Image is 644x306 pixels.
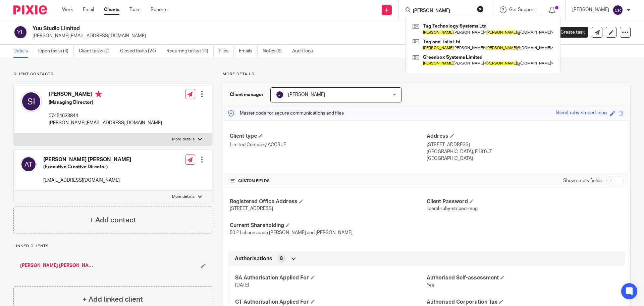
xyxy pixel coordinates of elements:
a: [PERSON_NAME] [PERSON_NAME] [20,262,94,269]
a: Closed tasks (24) [120,45,161,58]
h4: Client Password [427,198,624,205]
h4: Authorised Corporation Tax [427,299,618,306]
a: Audit logs [292,45,318,58]
a: Open tasks (4) [38,45,74,58]
button: Clear [477,6,484,12]
img: svg%3E [13,25,28,39]
h4: [PERSON_NAME] [49,91,162,99]
h4: SA Authorisation Applied For [235,274,427,281]
i: Primary [95,91,102,97]
p: [PERSON_NAME] [572,6,609,13]
span: Authorisations [235,255,272,262]
h2: Yuu Studio Limited [33,25,438,32]
a: Email [83,6,94,13]
a: Work [62,6,73,13]
span: Yes [427,283,434,288]
a: Emails [239,45,258,58]
p: [EMAIL_ADDRESS][DOMAIN_NAME] [43,177,131,184]
h3: Client manager [230,91,264,98]
p: [STREET_ADDRESS] [427,141,624,148]
h4: [PERSON_NAME] [PERSON_NAME] [43,156,131,163]
p: Limited Company ACCRUE [230,141,427,148]
span: liberal-ruby-striped-mug [427,206,478,211]
h4: CUSTOM FIELDS [230,178,427,184]
h5: (Executive Creative Director) [43,164,131,170]
h5: (Managing Director) [49,99,162,106]
div: liberal-ruby-striped-mug [556,110,607,117]
a: Recurring tasks (14) [166,45,214,58]
a: Create task [549,27,588,38]
p: [GEOGRAPHIC_DATA] [427,155,624,162]
a: Details [13,45,33,58]
img: svg%3E [20,156,37,172]
p: [PERSON_NAME][EMAIL_ADDRESS][DOMAIN_NAME] [33,33,539,39]
h4: Authorised Self-assessment [427,274,618,281]
a: Team [129,6,141,13]
p: 07454633844 [49,113,162,119]
h4: Client type [230,133,427,140]
span: [STREET_ADDRESS] [230,206,273,211]
span: 8 [280,255,283,262]
a: Clients [104,6,119,13]
a: Files [219,45,234,58]
img: svg%3E [276,91,284,99]
a: Client tasks (0) [79,45,115,58]
p: Client contacts [13,72,212,77]
a: Reports [151,6,167,13]
img: Pixie [13,5,47,14]
span: 50 £1 shares each [PERSON_NAME] and [PERSON_NAME] [230,230,353,235]
a: Notes (9) [263,45,287,58]
input: Search [412,8,473,14]
img: svg%3E [20,91,42,112]
label: Show empty fields [563,177,602,184]
h4: Registered Office Address [230,198,427,205]
h4: CT Authorisation Applied For [235,299,427,306]
p: More details [172,137,195,142]
p: Master code for secure communications and files [228,110,344,117]
h4: + Add contact [89,215,136,225]
h4: Address [427,133,624,140]
p: More details [172,194,195,200]
span: [PERSON_NAME] [288,92,325,97]
p: Linked clients [13,244,212,249]
p: More details [223,72,631,77]
h4: Current Shareholding [230,222,427,229]
p: [PERSON_NAME][EMAIL_ADDRESS][DOMAIN_NAME] [49,120,162,126]
p: [GEOGRAPHIC_DATA], E13 0JT [427,148,624,155]
span: [DATE] [235,283,249,288]
img: svg%3E [612,5,623,15]
span: Get Support [509,7,535,12]
h4: + Add linked client [83,294,143,305]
